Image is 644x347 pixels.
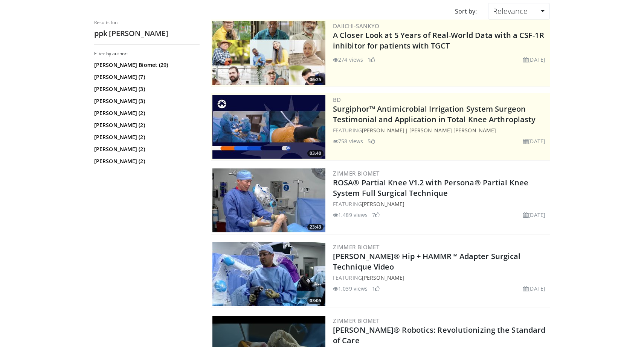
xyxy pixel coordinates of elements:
[333,285,368,292] li: 1,039 views
[333,96,341,103] a: BD
[307,297,324,304] span: 03:05
[94,109,198,117] a: [PERSON_NAME] (2)
[333,56,363,64] li: 274 views
[333,126,548,134] div: FEATURING
[94,51,200,57] h3: Filter by author:
[333,317,379,324] a: Zimmer Biomet
[449,3,482,20] div: Sort by:
[523,285,545,292] li: [DATE]
[333,211,368,219] li: 1,489 views
[94,97,198,105] a: [PERSON_NAME] (3)
[94,133,198,141] a: [PERSON_NAME] (2)
[362,127,496,134] a: [PERSON_NAME] J [PERSON_NAME] [PERSON_NAME]
[333,177,528,198] a: ROSA® Partial Knee V1.2 with Persona® Partial Knee System Full Surgical Technique
[368,137,375,145] li: 5
[362,274,404,281] a: [PERSON_NAME]
[368,56,375,64] li: 1
[307,224,324,230] span: 23:43
[212,168,325,232] img: 99b1778f-d2b2-419a-8659-7269f4b428ba.300x170_q85_crop-smart_upscale.jpg
[372,211,380,219] li: 7
[94,73,198,81] a: [PERSON_NAME] (7)
[523,137,545,145] li: [DATE]
[333,22,380,30] a: Daiichi-Sankyo
[523,56,545,64] li: [DATE]
[94,85,198,93] a: [PERSON_NAME] (3)
[212,21,325,85] img: 93c22cae-14d1-47f0-9e4a-a244e824b022.png.300x170_q85_crop-smart_upscale.jpg
[94,145,198,153] a: [PERSON_NAME] (2)
[333,243,379,251] a: Zimmer Biomet
[523,211,545,219] li: [DATE]
[372,285,380,292] li: 1
[212,242,325,306] a: 03:05
[212,242,325,306] img: cc193b4a-ba14-4ab4-abfa-6eae33a05cc7.300x170_q85_crop-smart_upscale.jpg
[362,200,404,208] a: [PERSON_NAME]
[94,61,198,69] a: [PERSON_NAME] Biomet (29)
[94,20,200,26] p: Results for:
[94,158,198,165] a: [PERSON_NAME] (2)
[333,251,520,272] a: [PERSON_NAME]® Hip + HAMMR™ Adapter Surgical Technique Video
[333,30,544,51] a: A Closer Look at 5 Years of Real-World Data with a CSF-1R inhibitor for patients with TGCT
[333,200,548,208] div: FEATURING
[307,76,324,83] span: 06:25
[212,21,325,85] a: 06:25
[307,150,324,157] span: 03:40
[333,104,536,124] a: Surgiphor™ Antimicrobial Irrigation System Surgeon Testimonial and Application in Total Knee Arth...
[333,325,545,345] a: [PERSON_NAME]® Robotics: Revolutionizing the Standard of Care
[333,137,363,145] li: 758 views
[333,170,379,177] a: Zimmer Biomet
[493,6,528,16] span: Relevance
[212,95,325,159] a: 03:40
[94,121,198,129] a: [PERSON_NAME] (2)
[212,168,325,232] a: 23:43
[94,29,200,38] h2: ppk [PERSON_NAME]
[333,274,548,282] div: FEATURING
[212,95,325,159] img: 70422da6-974a-44ac-bf9d-78c82a89d891.300x170_q85_crop-smart_upscale.jpg
[488,3,550,20] a: Relevance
